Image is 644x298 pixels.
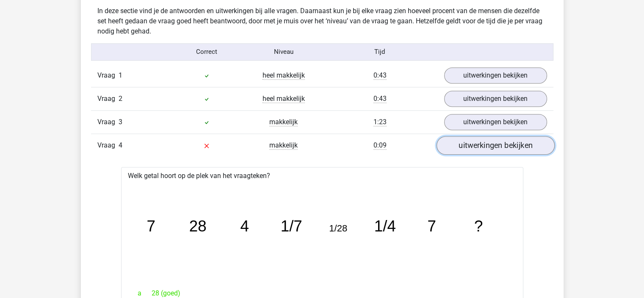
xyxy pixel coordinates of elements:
[97,140,119,150] span: Vraag
[189,217,206,235] tspan: 28
[475,217,484,235] tspan: ?
[168,47,245,57] div: Correct
[269,141,298,150] span: makkelijk
[119,71,122,79] span: 1
[373,95,387,103] span: 0:43
[97,117,119,127] span: Vraag
[119,118,122,126] span: 3
[263,71,305,80] span: heel makkelijk
[245,47,322,57] div: Niveau
[373,71,387,80] span: 0:43
[374,217,396,235] tspan: 1/4
[97,94,119,104] span: Vraag
[444,114,547,130] a: uitwerkingen bekijken
[281,217,302,235] tspan: 1/7
[119,141,122,149] span: 4
[444,67,547,84] a: uitwerkingen bekijken
[436,136,554,155] a: uitwerkingen bekijken
[97,70,119,81] span: Vraag
[373,118,387,126] span: 1:23
[428,217,437,235] tspan: 7
[373,141,387,150] span: 0:09
[322,47,437,57] div: Tijd
[146,217,155,235] tspan: 7
[240,217,249,235] tspan: 4
[119,95,122,103] span: 2
[263,95,305,103] span: heel makkelijk
[269,118,298,126] span: makkelijk
[329,223,348,234] tspan: 1/28
[444,91,547,107] a: uitwerkingen bekijken
[91,6,553,36] div: In deze sectie vind je de antwoorden en uitwerkingen bij alle vragen. Daarnaast kun je bij elke v...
